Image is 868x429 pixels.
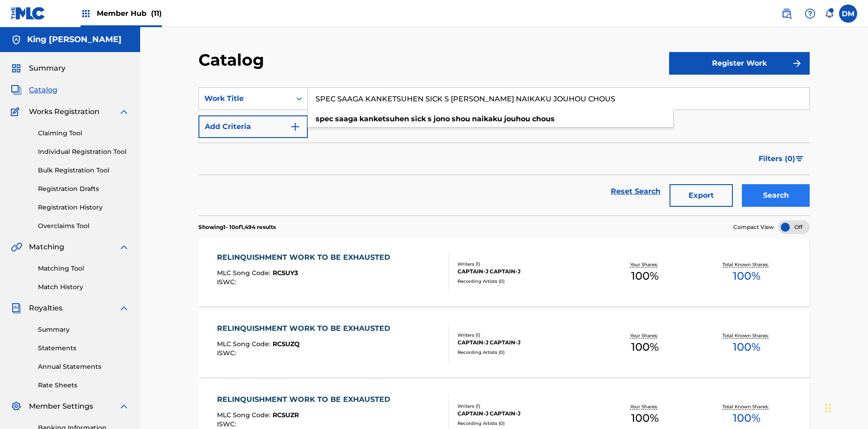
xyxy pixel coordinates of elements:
img: help [805,8,816,19]
img: filter [796,156,803,162]
strong: naikaku [472,114,502,123]
span: 100 % [631,410,659,426]
img: Member Settings [11,401,22,412]
div: Help [801,5,819,23]
img: expand [118,401,129,412]
img: Matching [11,242,22,253]
a: RELINQUISHMENT WORK TO BE EXHAUSTEDMLC Song Code:RC5UZQISWC:Writers (1)CAPTAIN-J CAPTAIN-JRecordi... [198,310,810,377]
strong: spec [316,114,333,123]
p: Total Known Shares: [722,403,771,410]
strong: s [428,114,432,123]
img: search [781,8,792,19]
span: Member Settings [29,401,93,412]
div: Work Title [204,93,286,104]
a: Rate Sheets [38,381,129,390]
a: Claiming Tool [38,129,129,138]
a: Bulk Registration Tool [38,166,129,175]
span: 100 % [733,268,760,284]
a: Reset Search [606,181,665,201]
a: Summary [38,325,129,334]
span: Royalties [29,303,62,314]
div: User Menu [839,5,857,23]
strong: kanketsuhen [359,114,409,123]
span: RC5UZQ [273,340,300,348]
strong: jono [434,114,450,123]
p: Showing 1 - 10 of 1,494 results [198,223,276,231]
strong: sick [411,114,426,123]
span: Works Registration [29,106,99,117]
img: Catalog [11,85,22,95]
span: Member Hub [97,8,162,19]
a: Match History [38,282,129,292]
span: Summary [29,63,66,74]
p: Your Shares: [630,403,660,410]
p: Total Known Shares: [722,261,771,268]
span: ISWC : [217,349,238,357]
iframe: Chat Widget [823,386,868,429]
strong: saaga [335,114,358,123]
div: CAPTAIN-J CAPTAIN-J [458,338,594,347]
a: Annual Statements [38,362,129,372]
button: Register Work [669,52,810,75]
div: Notifications [825,9,834,18]
img: 9d2ae6d4665cec9f34b9.svg [290,121,301,132]
a: Individual Registration Tool [38,147,129,157]
h5: King McTesterson [27,34,122,45]
a: Public Search [778,5,796,23]
img: Royalties [11,303,22,314]
a: Registration Drafts [38,184,129,194]
div: Recording Artists ( 0 ) [458,278,594,285]
img: Summary [11,63,22,74]
span: Matching [29,242,64,253]
img: expand [118,303,129,314]
img: expand [118,242,129,253]
span: Catalog [29,85,57,95]
a: CatalogCatalog [11,85,57,95]
p: Your Shares: [630,261,660,268]
span: MLC Song Code : [217,340,273,348]
span: 100 % [631,339,659,355]
button: Add Criteria [198,115,308,138]
img: Top Rightsholders [80,8,91,19]
span: Filters ( 0 ) [759,153,795,164]
form: Search Form [198,87,810,215]
span: 100 % [631,268,659,284]
span: MLC Song Code : [217,411,273,419]
div: Writers ( 1 ) [458,332,594,338]
h2: Catalog [198,50,269,70]
div: RELINQUISHMENT WORK TO BE EXHAUSTED [217,252,395,263]
button: Export [670,184,733,207]
img: MLC Logo [11,7,46,20]
div: CAPTAIN-J CAPTAIN-J [458,410,594,418]
strong: jouhou [504,114,530,123]
strong: chous [532,114,555,123]
img: Works Registration [11,106,23,117]
div: RELINQUISHMENT WORK TO BE EXHAUSTED [217,394,395,405]
img: Accounts [11,34,22,45]
a: SummarySummary [11,63,66,74]
div: Recording Artists ( 0 ) [458,420,594,427]
span: 100 % [733,410,760,426]
div: CAPTAIN-J CAPTAIN-J [458,267,594,276]
p: Total Known Shares: [722,332,771,339]
a: Matching Tool [38,264,129,273]
a: Statements [38,343,129,353]
div: Recording Artists ( 0 ) [458,349,594,356]
img: f7272a7cc735f4ea7f67.svg [792,58,802,69]
button: Search [742,184,810,207]
button: Filters (0) [753,148,810,170]
span: Compact View [733,223,774,231]
span: 100 % [733,339,760,355]
div: Writers ( 1 ) [458,403,594,410]
img: expand [118,106,129,117]
a: RELINQUISHMENT WORK TO BE EXHAUSTEDMLC Song Code:RC5UY3ISWC:Writers (1)CAPTAIN-J CAPTAIN-JRecordi... [198,238,810,306]
div: Writers ( 1 ) [458,261,594,267]
span: (11) [151,9,162,18]
strong: shou [452,114,470,123]
p: Your Shares: [630,332,660,339]
span: RC5UY3 [273,269,298,277]
span: MLC Song Code : [217,269,273,277]
span: RC5UZR [273,411,299,419]
a: Overclaims Tool [38,221,129,231]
